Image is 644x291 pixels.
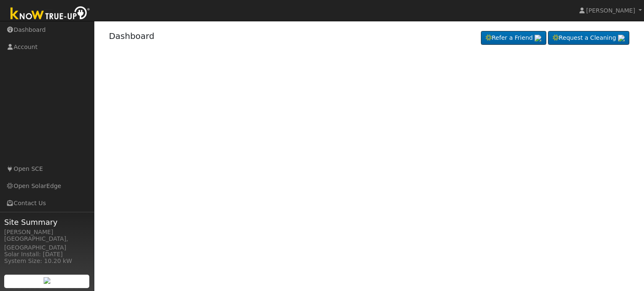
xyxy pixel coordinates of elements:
div: [GEOGRAPHIC_DATA], [GEOGRAPHIC_DATA] [4,234,90,252]
a: Refer a Friend [481,31,546,45]
img: retrieve [44,277,50,284]
span: [PERSON_NAME] [586,7,635,14]
img: retrieve [535,35,541,41]
div: Solar Install: [DATE] [4,250,90,259]
a: Dashboard [109,31,155,41]
img: retrieve [618,35,625,41]
div: [PERSON_NAME] [4,228,90,237]
a: Request a Cleaning [548,31,629,45]
img: Know True-Up [6,5,94,23]
div: System Size: 10.20 kW [4,257,90,265]
span: Site Summary [4,216,90,228]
